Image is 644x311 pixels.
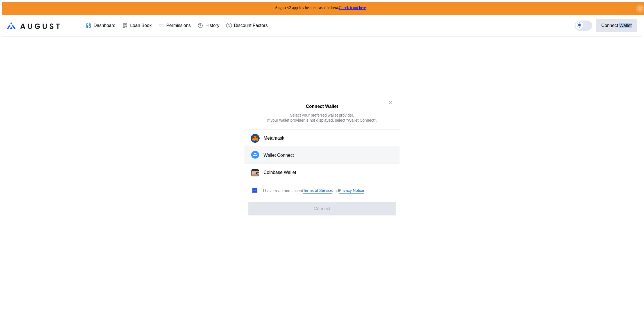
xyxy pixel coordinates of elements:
[275,6,366,10] span: August v2 app has been released in beta.
[303,188,332,193] a: Terms of Service
[263,188,365,193] div: I have read and accept .
[290,113,354,118] div: Select your preferred wallet provider.
[244,147,400,164] button: Wallet Connect
[339,188,364,193] a: Privacy Notice
[332,188,339,193] span: and
[234,23,268,28] div: Discount Factors
[264,170,296,176] div: Coinbase Wallet
[339,6,366,10] a: Check it out here
[205,23,219,28] div: History
[244,130,400,147] button: Metamask
[267,118,377,123] div: If your wallet provider is not displayed, select "Wallet Connect".
[264,153,294,158] div: Wallet Connect
[306,104,338,109] h2: Connect Wallet
[166,23,191,28] div: Permissions
[244,164,400,181] button: Coinbase WalletCoinbase Wallet
[264,135,284,141] div: Metamask
[251,168,260,178] img: Coinbase Wallet
[130,23,152,28] div: Loan Book
[94,23,115,28] div: Dashboard
[386,98,395,107] button: close modal
[601,23,632,28] div: Connect Wallet
[248,202,396,215] button: Connect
